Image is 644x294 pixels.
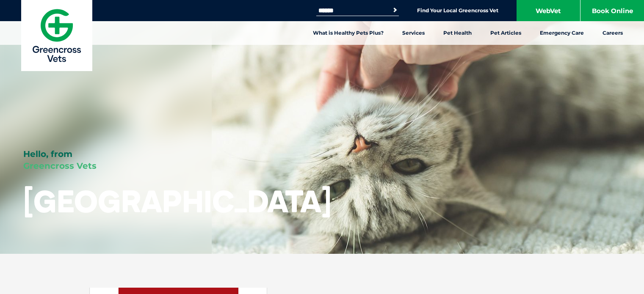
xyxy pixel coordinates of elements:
a: Pet Articles [481,21,531,45]
a: Emergency Care [531,21,593,45]
span: Hello, from [23,149,72,159]
span: Greencross Vets [23,161,97,171]
a: Find Your Local Greencross Vet [417,7,498,14]
a: Careers [593,21,632,45]
button: Search [391,6,399,14]
a: Pet Health [434,21,481,45]
a: Services [393,21,434,45]
h1: [GEOGRAPHIC_DATA] [23,184,332,218]
a: What is Healthy Pets Plus? [304,21,393,45]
